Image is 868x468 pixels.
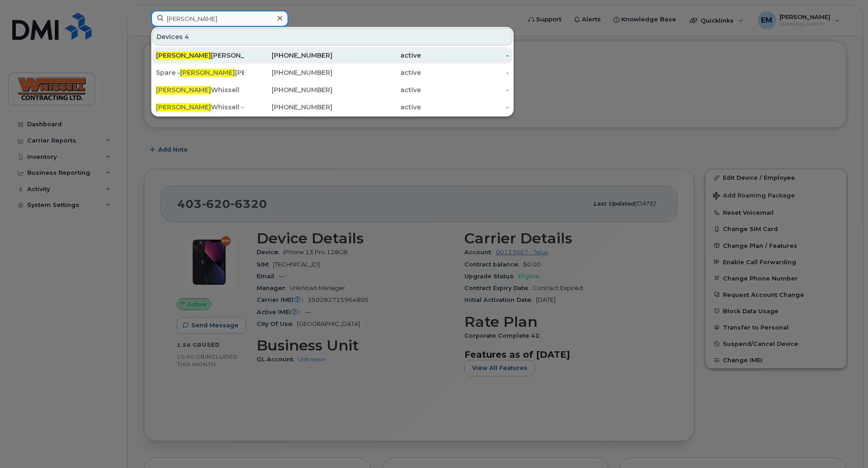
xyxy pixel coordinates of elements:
[421,51,509,60] div: -
[156,51,211,59] span: [PERSON_NAME]
[244,51,333,60] div: [PHONE_NUMBER]
[152,28,512,45] div: Devices
[156,103,211,111] span: [PERSON_NAME]
[244,68,333,77] div: [PHONE_NUMBER]
[152,82,512,98] a: [PERSON_NAME]Whissell[PHONE_NUMBER]active-
[152,99,512,115] a: [PERSON_NAME]Whissell - Ipad[PHONE_NUMBER]active-
[152,47,512,64] a: [PERSON_NAME][PERSON_NAME][PHONE_NUMBER]active-
[156,51,244,60] div: [PERSON_NAME]
[156,103,244,112] div: Whissell - Ipad
[156,68,244,77] div: Spare - [PERSON_NAME] - AirCard
[180,69,235,77] span: [PERSON_NAME]
[332,103,421,112] div: active
[244,85,333,94] div: [PHONE_NUMBER]
[185,32,189,41] span: 4
[156,86,211,94] span: [PERSON_NAME]
[421,68,509,77] div: -
[151,10,288,27] input: Find something...
[421,103,509,112] div: -
[244,103,333,112] div: [PHONE_NUMBER]
[332,68,421,77] div: active
[421,85,509,94] div: -
[332,85,421,94] div: active
[332,51,421,60] div: active
[152,64,512,81] a: Spare -[PERSON_NAME][PERSON_NAME] - AirCard[PHONE_NUMBER]active-
[156,85,244,94] div: Whissell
